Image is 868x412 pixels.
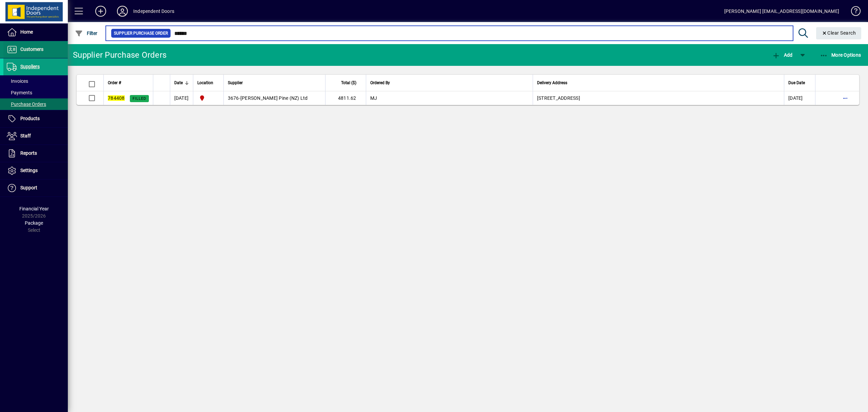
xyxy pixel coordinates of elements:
span: Total ($) [341,79,356,87]
span: Home [20,29,33,35]
span: Purchase Orders [7,101,46,107]
span: Clear Search [822,30,856,36]
div: Independent Doors [133,6,174,17]
a: Home [3,24,68,41]
span: Christchurch [197,94,219,102]
span: Staff [20,133,31,138]
span: Due Date [788,79,805,87]
span: Reports [20,150,37,156]
td: - [223,91,325,105]
a: Customers [3,41,68,58]
span: Filter [75,31,98,36]
div: Supplier [228,79,321,87]
span: Ordered By [370,79,390,87]
span: 3676 [228,95,239,101]
td: [DATE] [784,91,815,105]
a: Staff [3,128,68,145]
span: Package [25,220,43,226]
span: Filled [133,96,146,101]
a: Payments [3,87,68,98]
span: Supplier [228,79,243,87]
div: Location [197,79,219,87]
div: Due Date [788,79,811,87]
a: Products [3,110,68,127]
a: Invoices [3,75,68,87]
span: Support [20,185,37,190]
td: [STREET_ADDRESS] [533,91,784,105]
span: Add [772,52,792,58]
span: Financial Year [19,206,49,211]
td: [DATE] [170,91,193,105]
span: MJ [370,95,377,101]
div: Date [174,79,189,87]
div: Total ($) [330,79,362,87]
button: Add [90,5,112,17]
span: Customers [20,46,43,52]
a: Reports [3,145,68,162]
span: Suppliers [20,64,40,69]
button: More options [840,93,851,104]
span: Supplier Purchase Order [114,30,168,37]
span: More Options [820,52,861,58]
span: Order # [108,79,121,87]
a: Knowledge Base [846,1,860,23]
button: Profile [112,5,133,17]
em: 784408 [108,95,125,101]
a: Settings [3,162,68,179]
td: 4811.62 [325,91,366,105]
div: Order # [108,79,149,87]
button: More Options [818,49,863,61]
button: Add [770,49,794,61]
button: Clear [816,27,862,39]
a: Support [3,180,68,196]
a: Purchase Orders [3,98,68,110]
span: Payments [7,90,32,95]
div: Ordered By [370,79,529,87]
span: Delivery Address [537,79,567,87]
button: Filter [73,27,99,39]
span: [PERSON_NAME] Pine (NZ) Ltd [240,95,308,101]
span: Products [20,116,40,121]
span: Location [197,79,213,87]
span: Date [174,79,183,87]
span: Invoices [7,78,28,84]
div: [PERSON_NAME] [EMAIL_ADDRESS][DOMAIN_NAME] [724,6,839,17]
div: Supplier Purchase Orders [73,50,166,60]
span: Settings [20,168,38,173]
